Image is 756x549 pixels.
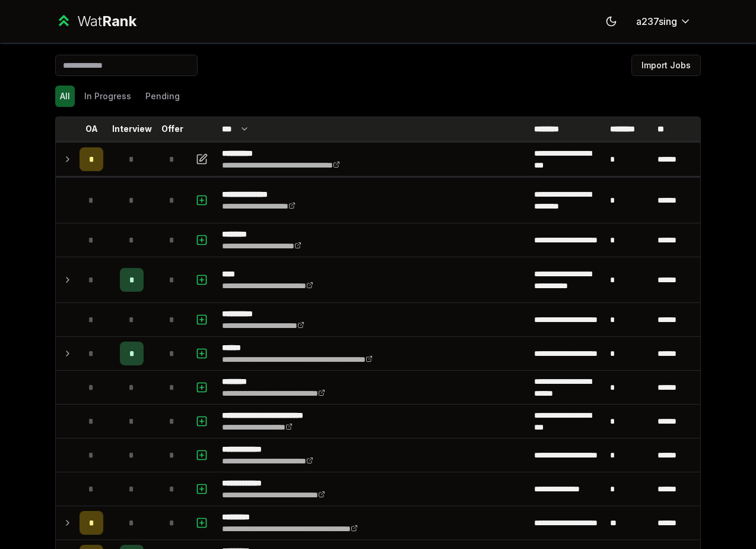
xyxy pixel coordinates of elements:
button: Import Jobs [631,55,701,76]
p: Interview [112,123,152,135]
p: OA [85,123,98,135]
span: Rank [102,12,136,30]
span: a237sing [636,14,677,29]
p: Offer [161,123,183,135]
button: In Progress [80,86,136,107]
button: Pending [141,86,185,107]
button: a237sing [627,11,701,32]
button: All [55,86,75,107]
a: WatRank [55,12,136,31]
div: Wat [77,12,136,31]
